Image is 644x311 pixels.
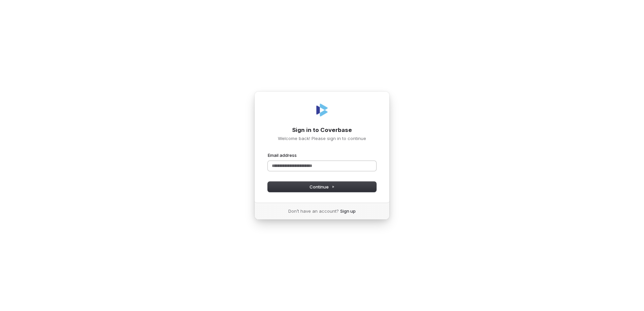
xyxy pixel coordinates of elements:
button: Continue [268,182,376,192]
span: Don’t have an account? [288,208,339,214]
h1: Sign in to Coverbase [268,126,376,134]
a: Sign up [340,208,356,214]
img: Coverbase [314,102,330,118]
span: Continue [310,184,335,190]
label: Email address [268,152,297,158]
p: Welcome back! Please sign in to continue [268,135,376,141]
